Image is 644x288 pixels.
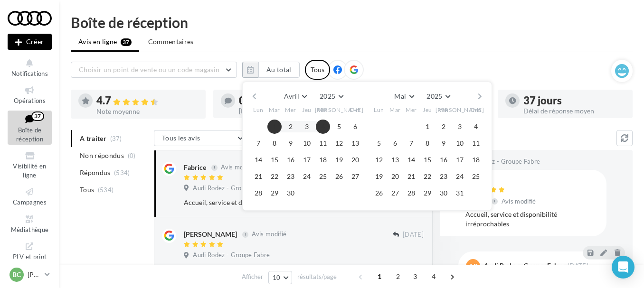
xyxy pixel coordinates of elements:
button: 7 [251,136,265,150]
span: Tous les avis [162,134,200,142]
span: 4 [426,269,441,284]
a: BC [PERSON_NAME] [8,266,52,284]
button: 10 [453,136,467,150]
button: 8 [267,136,282,150]
a: Médiathèque [8,212,52,235]
span: Mai [394,92,406,100]
button: Tous les avis [154,130,249,146]
button: 19 [332,153,346,167]
span: (0) [128,152,136,159]
span: Répondus [80,168,111,177]
button: 7 [404,136,418,150]
button: 12 [372,153,386,167]
span: Mer [285,106,296,114]
span: Lun [253,106,264,114]
button: 17 [300,153,314,167]
button: 2 [436,120,451,134]
button: 26 [332,169,346,184]
button: 24 [453,169,467,184]
span: Mar [389,106,401,114]
span: Audi Rodez - Groupe Fabre [193,251,270,260]
button: 20 [348,153,362,167]
span: Campagnes [13,198,47,206]
span: résultats/page [297,272,337,281]
a: Campagnes [8,185,52,208]
span: AR [469,261,478,271]
button: Au total [242,62,300,78]
button: 21 [251,169,265,184]
button: 21 [404,169,418,184]
span: Choisir un point de vente ou un code magasin [79,65,219,74]
span: Mar [269,106,280,114]
button: 18 [469,153,483,167]
span: 1 [372,269,387,284]
div: Tous [305,60,330,80]
button: 26 [372,186,386,200]
button: 27 [348,169,362,184]
button: Choisir un point de vente ou un code magasin [71,62,237,78]
button: 12 [332,136,346,150]
button: 16 [436,153,451,167]
button: 11 [316,136,330,150]
span: Dim [350,106,361,114]
button: 4 [469,120,483,134]
span: Médiathèque [11,226,49,233]
span: Avril [284,92,299,100]
span: Lun [374,106,384,114]
a: PLV et print personnalisable [8,239,52,280]
button: Avril [280,90,311,103]
button: 9 [436,136,451,150]
button: 20 [388,169,402,184]
button: 5 [332,120,346,134]
span: Audi Rodez - Groupe Fabre [463,158,540,166]
span: Audi Rodez - Groupe Fabre [193,184,270,193]
button: 15 [267,153,282,167]
span: PLV et print personnalisable [12,251,48,278]
button: 2025 [316,90,347,103]
span: Afficher [242,272,263,281]
button: 6 [348,120,362,134]
button: 28 [251,186,265,200]
span: Mer [406,106,417,114]
div: Boîte de réception [71,15,633,29]
button: Au total [258,62,300,78]
span: Jeu [302,106,312,114]
button: 15 [420,153,435,167]
button: 2 [284,120,298,134]
button: 8 [420,136,435,150]
a: Visibilité en ligne [8,149,52,181]
span: Opérations [14,97,46,104]
button: Créer [8,34,52,50]
button: 22 [267,169,282,184]
span: Jeu [423,106,432,114]
span: [PERSON_NAME] [436,106,484,114]
button: 30 [284,186,298,200]
button: 18 [316,153,330,167]
button: 2025 [423,90,454,103]
span: (534) [98,186,114,194]
button: 22 [420,169,435,184]
button: Mai [390,90,417,103]
button: 10 [268,271,293,284]
button: 13 [348,136,362,150]
div: Audi Rodez - Groupe Fabre [484,262,564,269]
button: 23 [436,169,451,184]
button: 25 [469,169,483,184]
button: 25 [316,169,330,184]
button: 24 [300,169,314,184]
button: 28 [404,186,418,200]
span: Commentaires [148,37,194,46]
div: [PERSON_NAME] non répondus [239,108,341,114]
button: 13 [388,153,402,167]
span: Dim [470,106,482,114]
span: Avis modifié [252,231,286,238]
button: 4 [316,120,330,134]
div: Accueil, service et disponibilité irréprochables [465,210,599,229]
div: [PERSON_NAME] [184,230,237,239]
button: 6 [388,136,402,150]
div: Fabrice [184,163,206,172]
button: 16 [284,153,298,167]
button: 1 [420,120,435,134]
a: Opérations [8,83,52,106]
